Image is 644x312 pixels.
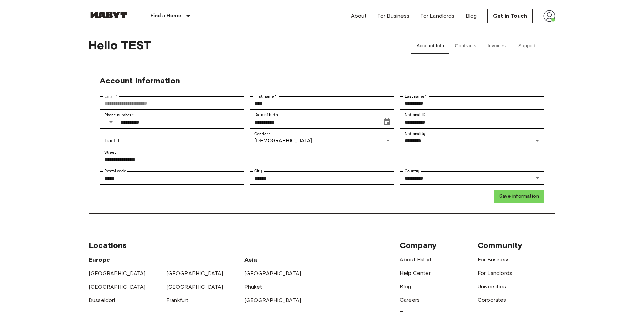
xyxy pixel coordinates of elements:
span: Hello TEST [89,38,392,54]
label: First name [254,93,277,99]
span: Locations [89,240,127,250]
img: Habyt [89,12,129,18]
a: Frankfurt [166,297,189,303]
button: Invoices [482,38,512,54]
label: Nationality [405,131,425,137]
button: Open [533,173,542,183]
label: Country [405,168,419,174]
span: Europe [89,256,110,263]
div: [DEMOGRAPHIC_DATA] [250,134,394,147]
a: For Landlords [478,270,512,276]
a: Phuket [244,284,262,290]
a: About [351,12,367,20]
a: About Habyt [400,256,432,263]
label: Postal code [104,168,126,174]
div: City [250,171,394,185]
label: Gender [254,131,270,137]
a: For Landlords [420,12,455,20]
a: For Business [478,256,510,263]
a: Universities [478,283,506,290]
a: Help Center [400,270,431,276]
a: Corporates [478,297,506,303]
img: avatar [543,10,555,22]
button: Open [533,136,542,145]
a: Blog [466,12,477,20]
div: Street [100,153,544,166]
p: Find a Home [150,12,181,20]
div: Email [100,96,244,110]
label: Last name [405,93,427,99]
label: Date of birth [254,112,278,118]
a: Dusseldorf [89,297,116,303]
label: City [254,168,262,174]
a: [GEOGRAPHIC_DATA] [89,284,146,290]
span: Community [478,240,522,250]
label: Street [104,150,116,155]
span: Account information [100,76,180,85]
div: National ID [400,115,544,129]
div: Postal code [100,171,244,185]
span: Company [400,240,437,250]
span: Asia [244,256,257,263]
button: Support [512,38,542,54]
a: For Business [377,12,410,20]
div: First name [250,96,394,110]
a: [GEOGRAPHIC_DATA] [244,270,301,277]
button: Save information [494,190,544,203]
a: Blog [400,283,411,290]
button: Contracts [449,38,482,54]
a: [GEOGRAPHIC_DATA] [166,284,223,290]
button: Select country [104,115,118,129]
label: National ID [405,112,425,118]
div: Tax ID [100,134,244,147]
label: Phone number [104,112,134,118]
a: Careers [400,297,420,303]
a: Get in Touch [487,9,533,23]
button: Choose date, selected date is Jul 2, 1998 [380,115,394,129]
button: Account Info [411,38,450,54]
a: [GEOGRAPHIC_DATA] [244,297,301,303]
label: Email [104,93,117,99]
a: [GEOGRAPHIC_DATA] [166,270,223,277]
div: Last name [400,96,544,110]
a: [GEOGRAPHIC_DATA] [89,270,146,277]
